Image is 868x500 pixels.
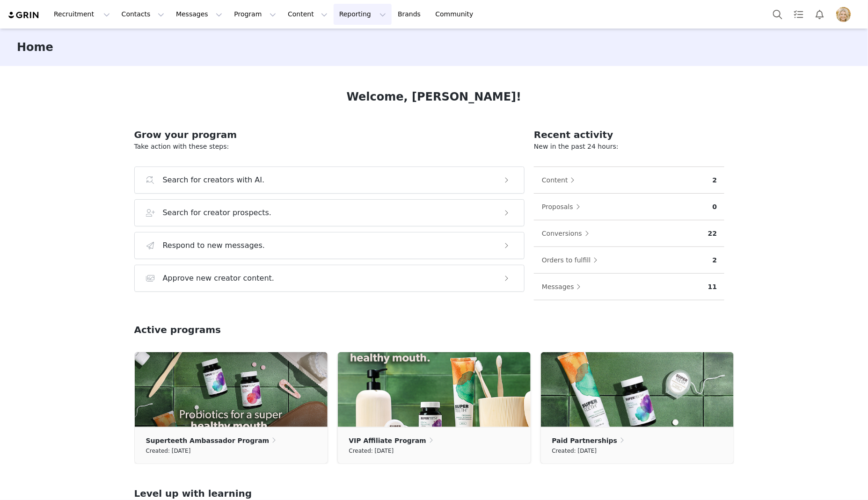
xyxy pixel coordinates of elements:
[134,128,525,142] h2: Grow your program
[430,4,483,25] a: Community
[228,4,282,25] button: Program
[836,7,851,22] img: 57e6ff3d-1b6d-468a-ba86-2bd98c03db29.jpg
[708,229,717,239] p: 22
[534,142,724,152] p: New in the past 24 hours:
[163,273,275,284] h3: Approve new creator content.
[541,279,586,294] button: Messages
[534,128,724,142] h2: Recent activity
[134,167,525,194] button: Search for creators with AI.
[552,446,597,456] small: Created: [DATE]
[349,446,394,456] small: Created: [DATE]
[170,4,228,25] button: Messages
[134,323,221,337] h2: Active programs
[541,226,594,241] button: Conversions
[163,174,265,186] h3: Search for creators with AI.
[708,282,717,292] p: 11
[163,207,272,218] h3: Search for creator prospects.
[541,173,580,188] button: Content
[831,7,861,22] button: Profile
[788,4,809,25] a: Tasks
[713,202,717,212] p: 0
[338,352,531,427] img: bd614058-2e79-4d8e-a695-7269eaaf20d4.jpg
[7,11,40,20] img: grin logo
[347,88,522,105] h1: Welcome, [PERSON_NAME]!
[713,255,717,265] p: 2
[713,175,717,185] p: 2
[552,435,618,446] p: Paid Partnerships
[541,253,602,268] button: Orders to fulfill
[134,199,525,226] button: Search for creator prospects.
[282,4,333,25] button: Content
[134,265,525,292] button: Approve new creator content.
[146,446,191,456] small: Created: [DATE]
[134,142,525,152] p: Take action with these steps:
[17,39,53,56] h3: Home
[116,4,170,25] button: Contacts
[334,4,392,25] button: Reporting
[163,240,265,251] h3: Respond to new messages.
[810,4,830,25] button: Notifications
[135,352,328,427] img: e5605fb5-faff-4ce6-a5c8-533d3c9ab2c2.jpg
[392,4,429,25] a: Brands
[48,4,116,25] button: Recruitment
[349,435,426,446] p: VIP Affiliate Program
[541,199,585,214] button: Proposals
[146,435,270,446] p: Superteeth Ambassador Program
[134,232,525,259] button: Respond to new messages.
[767,4,788,25] button: Search
[541,352,734,427] img: 0bcc561e-82a4-42cf-929a-73ff5eefd902.jpg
